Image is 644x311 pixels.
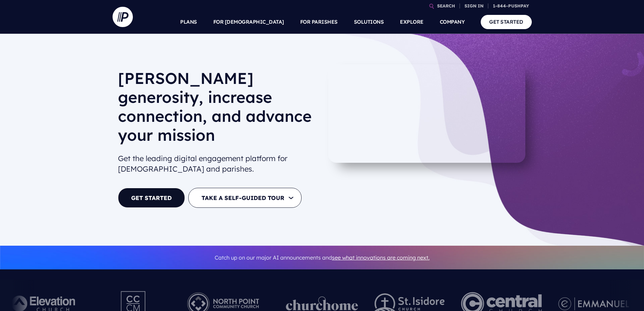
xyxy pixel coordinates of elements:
[180,10,197,34] a: PLANS
[118,188,185,208] a: GET STARTED
[300,10,338,34] a: FOR PARISHES
[481,15,532,29] a: GET STARTED
[118,69,317,150] h1: [PERSON_NAME] generosity, increase connection, and advance your mission
[213,10,284,34] a: FOR [DEMOGRAPHIC_DATA]
[354,10,384,34] a: SOLUTIONS
[118,250,526,265] p: Catch up on our major AI announcements and
[118,151,317,177] h2: Get the leading digital engagement platform for [DEMOGRAPHIC_DATA] and parishes.
[188,188,302,208] button: TAKE A SELF-GUIDED TOUR
[332,254,430,261] a: see what innovations are coming next.
[400,10,424,34] a: EXPLORE
[286,296,358,311] img: pp_logos_1
[440,10,465,34] a: COMPANY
